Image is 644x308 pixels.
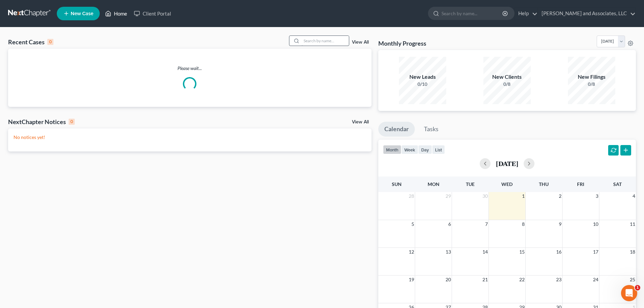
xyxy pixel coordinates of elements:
[14,85,113,92] div: Send us a message
[10,112,125,125] button: Search for help
[592,248,599,256] span: 17
[521,220,525,228] span: 8
[445,276,452,284] span: 20
[428,181,439,187] span: Mon
[538,7,636,20] a: [PERSON_NAME] and Associates, LLC
[352,40,369,45] a: View All
[613,181,622,187] span: Sat
[14,150,113,157] div: Attorney's Disclosure of Compensation
[632,192,636,200] span: 4
[482,192,488,200] span: 30
[592,276,599,284] span: 24
[555,276,562,284] span: 23
[56,228,79,233] span: Messages
[7,79,128,105] div: Send us a messageWe typically reply in a few hours
[90,211,135,238] button: Help
[558,220,562,228] span: 9
[411,220,415,228] span: 5
[483,81,531,88] div: 0/8
[14,134,366,141] p: No notices yet!
[8,118,75,126] div: NextChapter Notices
[484,220,488,228] span: 7
[102,7,130,20] a: Home
[378,39,426,47] h3: Monthly Progress
[399,73,446,81] div: New Leads
[392,181,402,187] span: Sun
[418,145,432,154] button: day
[482,276,488,284] span: 21
[483,73,531,81] div: New Clients
[401,145,418,154] button: week
[568,73,615,81] div: New Filings
[539,181,549,187] span: Thu
[14,60,122,71] p: How can we help?
[69,119,75,125] div: 0
[10,128,125,147] div: Statement of Financial Affairs - Payments Made in the Last 90 days
[14,131,113,145] div: Statement of Financial Affairs - Payments Made in the Last 90 days
[432,145,445,154] button: list
[629,276,636,284] span: 25
[445,248,452,256] span: 13
[71,11,93,16] span: New Case
[521,192,525,200] span: 1
[592,220,599,228] span: 10
[8,38,53,46] div: Recent Cases
[14,92,113,99] div: We typically reply in a few hours
[14,48,122,60] p: Hi there!
[466,181,475,187] span: Tue
[595,192,599,200] span: 3
[501,181,512,187] span: Wed
[79,11,93,24] img: Profile image for Lindsey
[14,175,113,182] div: Amendments
[496,160,518,167] h2: [DATE]
[568,81,615,88] div: 0/8
[399,81,446,88] div: 0/10
[107,228,118,233] span: Help
[116,11,128,23] div: Close
[14,115,55,122] span: Search for help
[408,276,415,284] span: 19
[8,65,372,72] p: Please wait...
[10,160,125,172] div: Form Preview Helper
[445,192,452,200] span: 29
[555,248,562,256] span: 16
[15,228,30,233] span: Home
[10,172,125,185] div: Amendments
[515,7,538,20] a: Help
[47,39,53,45] div: 0
[442,7,503,20] input: Search by name...
[378,122,415,137] a: Calendar
[352,120,369,124] a: View All
[302,36,349,46] input: Search by name...
[408,248,415,256] span: 12
[558,192,562,200] span: 2
[66,11,80,24] img: Profile image for Sara
[14,15,53,21] img: logo
[45,211,90,238] button: Messages
[629,220,636,228] span: 11
[92,11,105,24] img: Profile image for Emma
[519,248,525,256] span: 15
[629,248,636,256] span: 18
[383,145,401,154] button: month
[418,122,445,137] a: Tasks
[482,248,488,256] span: 14
[635,285,640,290] span: 1
[14,163,113,170] div: Form Preview Helper
[408,192,415,200] span: 28
[621,285,637,301] iframe: Intercom live chat
[130,7,174,20] a: Client Portal
[448,220,452,228] span: 6
[577,181,584,187] span: Fri
[10,147,125,160] div: Attorney's Disclosure of Compensation
[519,276,525,284] span: 22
